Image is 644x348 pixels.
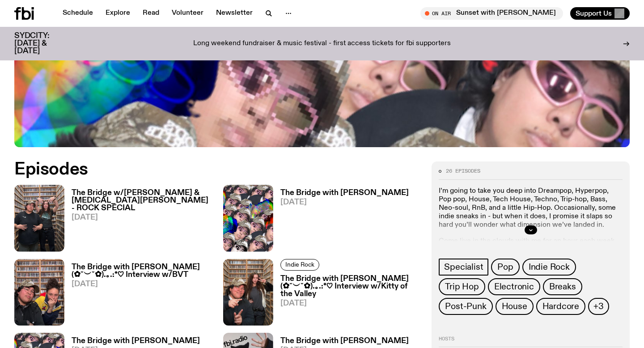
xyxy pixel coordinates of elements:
a: Pop [491,259,519,276]
button: On AirSunset with [PERSON_NAME] [420,7,563,20]
a: Hardcore [536,298,585,315]
span: Specialist [444,262,483,272]
a: Specialist [439,259,488,276]
p: Long weekend fundraiser & music festival - first access tickets for fbi supporters [193,40,451,48]
h3: The Bridge with [PERSON_NAME] (✿˘︶˘✿).｡.:*♡ Interview w/Kitty of the Valley [280,275,421,298]
span: [DATE] [280,199,409,206]
span: Breaks [549,282,576,292]
span: Indie Rock [529,262,570,272]
span: [DATE] [72,280,212,288]
a: Explore [100,7,136,20]
a: Trip Hop [439,278,485,295]
a: Schedule [57,7,98,20]
span: [DATE] [72,214,212,221]
h3: The Bridge w/[PERSON_NAME] & [MEDICAL_DATA][PERSON_NAME] - ROCK SPECIAL [72,189,212,212]
a: The Bridge with [PERSON_NAME] (✿˘︶˘✿).｡.:*♡ Interview w/Kitty of the Valley[DATE] [273,275,421,326]
a: Volunteer [166,7,209,20]
h2: Episodes [14,161,421,178]
span: Hardcore [542,301,579,311]
button: Support Us [570,7,630,20]
h3: The Bridge with [PERSON_NAME] [280,337,409,345]
span: Electronic [494,282,534,292]
h3: The Bridge with [PERSON_NAME] [280,189,409,197]
a: Read [137,7,165,20]
p: I’m going to take you deep into Dreampop, Hyperpop, Pop pop, House, Tech House, Techno, Trip-hop,... [439,187,623,230]
span: Pop [497,262,513,272]
span: Indie Rock [285,261,314,268]
span: Support Us [576,9,612,17]
a: The Bridge with [PERSON_NAME][DATE] [273,189,409,251]
h2: Hosts [439,336,623,347]
a: The Bridge with [PERSON_NAME] (✿˘︶˘✿).｡.:*♡ Interview w/BVT[DATE] [64,263,212,326]
a: Newsletter [211,7,258,20]
span: Post-Punk [445,301,486,311]
a: Indie Rock [522,259,576,276]
a: House [496,298,534,315]
span: +3 [593,301,604,311]
a: Breaks [543,278,582,295]
span: 26 episodes [446,169,480,174]
a: Electronic [488,278,540,295]
a: Indie Rock [280,259,319,271]
h3: The Bridge with [PERSON_NAME] (✿˘︶˘✿).｡.:*♡ Interview w/BVT [72,263,212,279]
a: Post-Punk [439,298,492,315]
span: House [502,301,527,311]
a: The Bridge w/[PERSON_NAME] & [MEDICAL_DATA][PERSON_NAME] - ROCK SPECIAL[DATE] [64,189,212,251]
span: [DATE] [280,300,421,307]
h3: The Bridge with [PERSON_NAME] [72,337,200,345]
button: +3 [588,298,609,315]
span: Trip Hop [445,282,479,292]
h3: SYDCITY: [DATE] & [DATE] [14,32,72,55]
